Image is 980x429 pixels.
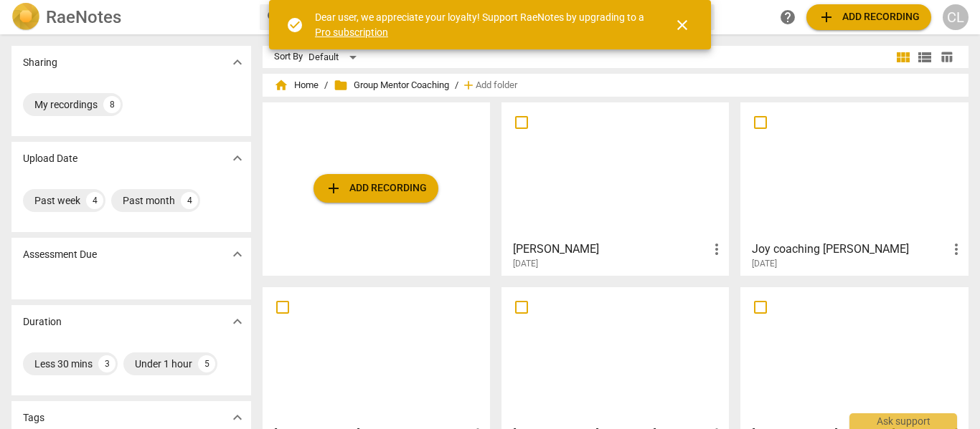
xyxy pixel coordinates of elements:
[34,193,80,208] div: Past week
[455,80,458,91] span: /
[708,241,725,258] span: more_vert
[936,47,957,68] button: Table view
[779,9,796,26] span: help
[916,49,933,66] span: view_list
[86,192,103,209] div: 4
[513,258,538,270] span: [DATE]
[914,47,936,68] button: List view
[665,8,699,42] button: Close
[849,413,957,429] div: Ask support
[274,52,303,62] div: Sort By
[314,174,438,203] button: Upload
[315,26,388,38] a: Pro subscription
[818,9,920,26] span: Add recording
[23,151,77,166] p: Upload Date
[229,246,246,263] span: expand_more
[23,247,97,262] p: Assessment Due
[674,16,691,34] span: close
[461,78,476,92] span: add
[274,78,319,92] span: Home
[325,180,427,197] span: Add recording
[745,107,963,269] a: Joy coaching [PERSON_NAME][DATE]
[324,80,328,91] span: /
[507,107,724,269] a: [PERSON_NAME][DATE]
[123,193,175,208] div: Past month
[775,4,801,30] a: Help
[265,9,283,26] span: search
[198,355,215,372] div: 5
[46,7,121,27] h2: RaeNotes
[227,52,248,73] button: Show more
[227,407,248,428] button: Show more
[229,150,246,167] span: expand_more
[227,148,248,169] button: Show more
[818,9,835,26] span: add
[895,49,912,66] span: view_module
[943,4,969,30] button: CL
[308,46,362,69] div: Default
[23,55,57,70] p: Sharing
[286,16,303,34] span: check_circle
[98,355,116,372] div: 3
[227,311,248,332] button: Show more
[11,3,248,32] a: LogoRaeNotes
[752,258,777,270] span: [DATE]
[229,409,246,426] span: expand_more
[476,80,517,91] span: Add folder
[227,244,248,265] button: Show more
[806,4,931,30] button: Upload
[892,47,914,68] button: Tile view
[135,357,192,371] div: Under 1 hour
[334,78,348,92] span: folder
[23,410,44,425] p: Tags
[274,78,288,92] span: home
[948,241,965,258] span: more_vert
[34,97,98,112] div: My recordings
[103,96,121,113] div: 8
[752,241,947,258] h3: Joy coaching Tito
[315,10,648,39] div: Dear user, we appreciate your loyalty! Support RaeNotes by upgrading to a
[940,50,953,64] span: table_chart
[325,180,342,197] span: add
[11,3,40,32] img: Logo
[34,357,93,371] div: Less 30 mins
[229,313,246,330] span: expand_more
[513,241,708,258] h3: Freddie_Recording
[23,314,62,329] p: Duration
[334,78,449,92] span: Group Mentor Coaching
[181,192,198,209] div: 4
[229,54,246,71] span: expand_more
